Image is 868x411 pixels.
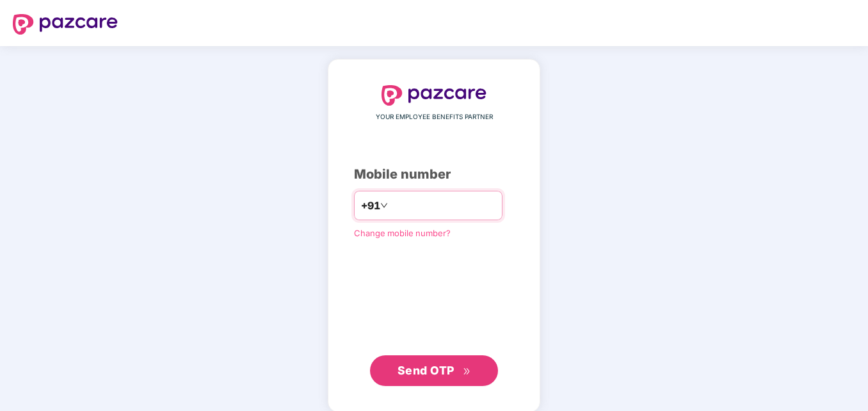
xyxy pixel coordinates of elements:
[398,364,454,377] span: Send OTP
[354,165,514,184] div: Mobile number
[354,228,451,238] a: Change mobile number?
[370,355,498,386] button: Send OTPdouble-right
[382,85,486,106] img: logo
[376,112,493,122] span: YOUR EMPLOYEE BENEFITS PARTNER
[13,14,118,35] img: logo
[380,202,388,209] span: down
[361,198,380,214] span: +91
[463,367,471,376] span: double-right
